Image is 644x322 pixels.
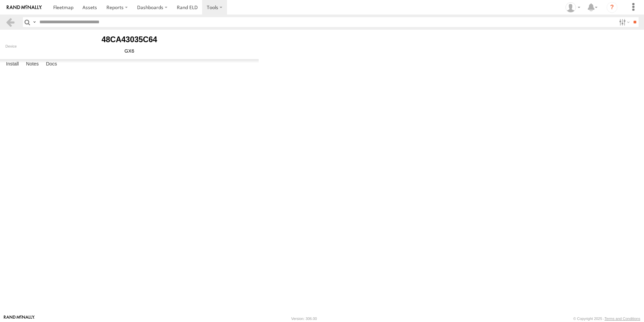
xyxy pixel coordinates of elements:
div: © Copyright 2025 - [573,317,640,321]
label: Notes [23,59,42,69]
div: Devan Weelborg [563,2,583,12]
a: Visit our Website [4,315,35,322]
img: rand-logo.svg [7,5,42,10]
div: Version: 306.00 [291,317,317,321]
label: Search Query [32,17,37,27]
div: Device [5,44,253,48]
div: GX6 [5,48,253,54]
b: 48CA43035C64 [101,35,157,44]
a: Terms and Conditions [605,317,640,321]
i: ? [607,2,617,13]
label: Search Filter Options [616,17,631,27]
label: Install [3,59,22,69]
a: Back to previous Page [5,17,15,27]
label: Docs [42,59,60,69]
